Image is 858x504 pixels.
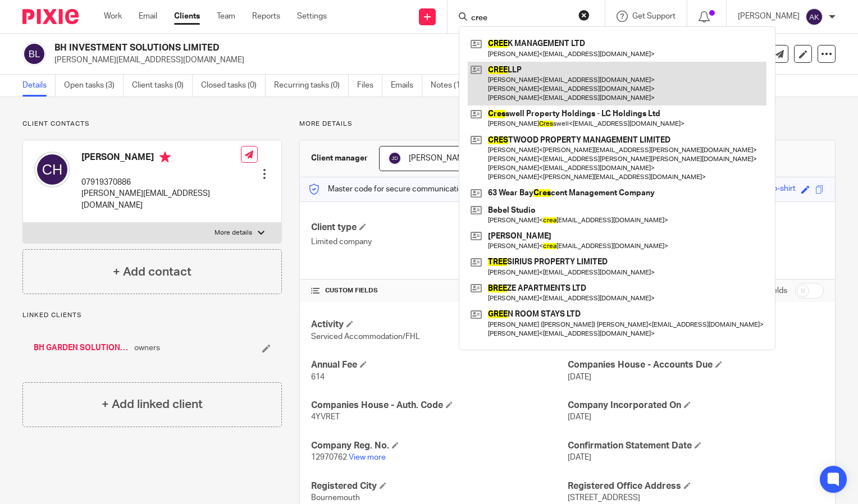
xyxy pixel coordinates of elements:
span: 4YVRET [311,413,340,421]
h4: CUSTOM FIELDS [311,286,567,295]
h4: + Add linked client [102,396,203,413]
a: Open tasks (3) [64,75,124,97]
span: [DATE] [568,373,591,381]
a: Details [22,75,56,97]
img: svg%3E [388,152,401,165]
img: svg%3E [22,42,46,66]
span: [PERSON_NAME] [409,154,471,162]
span: Bournemouth [311,494,360,502]
img: svg%3E [34,152,70,187]
i: Primary [159,152,171,163]
h4: Company Incorporated On [568,400,824,411]
a: Client tasks (0) [132,75,193,97]
a: Work [104,11,122,22]
input: Search [470,13,571,24]
a: View more [349,453,386,461]
button: Clear [578,10,590,21]
h4: Registered City [311,480,567,492]
a: Team [217,11,235,22]
span: [STREET_ADDRESS] [568,494,640,502]
img: Pixie [22,9,79,24]
p: Linked clients [22,311,282,320]
span: 12970762 [311,453,347,461]
p: More details [214,228,252,237]
h4: Registered Office Address [568,480,824,492]
h4: [PERSON_NAME] [81,152,241,166]
p: More details [299,120,836,129]
a: BH GARDEN SOLUTIONS LIMITED [34,342,129,354]
span: Serviced Accommodation/FHL [311,333,420,341]
h4: Activity [311,319,567,331]
span: owners [134,342,160,354]
a: Closed tasks (0) [201,75,266,97]
a: Clients [174,11,200,22]
p: [PERSON_NAME] [738,11,800,22]
span: Get Support [632,12,676,20]
a: Files [357,75,382,97]
h4: Confirmation Statement Date [568,440,824,452]
h4: Company Reg. No. [311,440,567,452]
span: [DATE] [568,413,591,421]
p: 07919370886 [81,177,241,188]
h4: Annual Fee [311,359,567,371]
h4: Client type [311,222,567,233]
a: Settings [297,11,327,22]
span: 614 [311,373,325,381]
p: [PERSON_NAME][EMAIL_ADDRESS][DOMAIN_NAME] [54,54,683,66]
h4: Companies House - Auth. Code [311,400,567,411]
h3: Client manager [311,153,368,164]
h4: Companies House - Accounts Due [568,359,824,371]
p: Master code for secure communications and files [308,184,502,195]
a: Recurring tasks (0) [274,75,349,97]
a: Notes (1) [431,75,472,97]
a: Emails [391,75,422,97]
h4: + Add contact [113,263,191,281]
p: [PERSON_NAME][EMAIL_ADDRESS][DOMAIN_NAME] [81,188,241,211]
p: Limited company [311,236,567,248]
h2: BH INVESTMENT SOLUTIONS LIMITED [54,42,557,54]
p: Client contacts [22,120,282,129]
a: Reports [252,11,280,22]
img: svg%3E [805,8,823,26]
span: [DATE] [568,453,591,461]
a: Email [139,11,157,22]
